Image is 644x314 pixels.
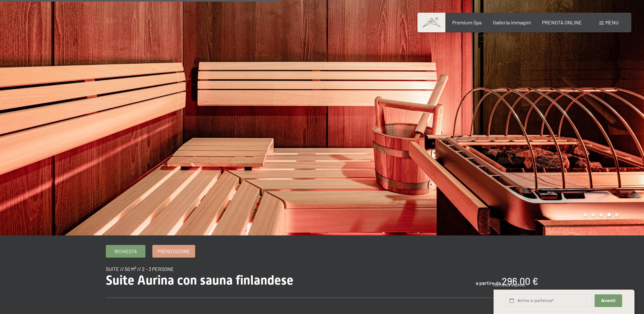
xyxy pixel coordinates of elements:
span: a partire da [476,280,501,286]
span: Menu [605,19,619,25]
a: Prenotazione [153,245,195,257]
a: Galleria immagini [493,19,531,25]
span: Richiesta [114,248,137,255]
a: PRENOTA ONLINE [542,19,582,25]
span: Prenotazione [157,248,190,255]
a: Richiesta [106,245,145,257]
span: Richiesta express [494,282,525,287]
b: 296,00 € [502,275,538,287]
span: suite // 50 m² // 2 - 3 persone [106,266,174,272]
span: Avanti [601,298,615,304]
button: Avanti [595,294,622,307]
a: Premium Spa [452,19,481,25]
span: Suite Aurina con sauna finlandese [106,273,293,288]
